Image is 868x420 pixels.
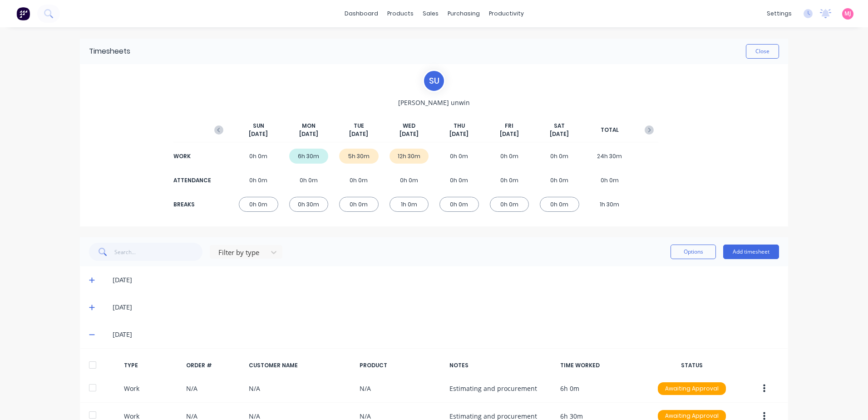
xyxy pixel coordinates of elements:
[500,130,519,138] span: [DATE]
[439,173,479,188] div: 0h 0m
[299,130,318,138] span: [DATE]
[249,130,268,138] span: [DATE]
[403,122,415,130] span: WED
[289,173,329,188] div: 0h 0m
[239,173,278,188] div: 0h 0m
[423,70,445,92] div: s u
[390,197,429,212] div: 1h 0m
[173,200,210,209] div: BREAKS
[762,7,796,20] div: settings
[124,361,179,370] div: TYPE
[540,173,579,188] div: 0h 0m
[383,7,418,20] div: products
[302,122,316,130] span: MON
[173,152,210,160] div: WORK
[449,130,469,138] span: [DATE]
[484,7,528,20] div: productivity
[540,197,579,212] div: 0h 0m
[658,382,726,395] div: Awaiting Approval
[439,149,479,164] div: 0h 0m
[540,149,579,164] div: 0h 0m
[253,122,264,130] span: SUN
[601,126,619,134] span: TOTAL
[418,7,443,20] div: sales
[113,302,779,312] div: [DATE]
[390,173,429,188] div: 0h 0m
[454,122,465,130] span: THU
[844,10,851,18] span: MJ
[439,197,479,212] div: 0h 0m
[289,197,329,212] div: 0h 30m
[114,243,203,261] input: Search...
[651,361,733,370] div: STATUS
[723,245,779,259] button: Add timesheet
[239,197,278,212] div: 0h 0m
[354,122,364,130] span: TUE
[390,149,429,164] div: 12h 30m
[590,197,630,212] div: 1h 30m
[89,46,130,57] div: Timesheets
[349,130,368,138] span: [DATE]
[339,173,379,188] div: 0h 0m
[360,361,442,370] div: PRODUCT
[490,197,529,212] div: 0h 0m
[554,122,565,130] span: SAT
[239,149,278,164] div: 0h 0m
[590,173,630,188] div: 0h 0m
[550,130,569,138] span: [DATE]
[398,98,470,107] span: [PERSON_NAME] unwin
[505,122,513,130] span: FRI
[671,245,716,259] button: Options
[490,173,529,188] div: 0h 0m
[560,361,643,370] div: TIME WORKED
[443,7,484,20] div: purchasing
[449,361,553,370] div: NOTES
[173,176,210,185] div: ATTENDANCE
[113,330,779,340] div: [DATE]
[113,275,779,285] div: [DATE]
[339,197,379,212] div: 0h 0m
[289,149,329,164] div: 6h 30m
[249,361,352,370] div: CUSTOMER NAME
[490,149,529,164] div: 0h 0m
[746,44,779,59] button: Close
[590,149,630,164] div: 24h 30m
[339,149,379,164] div: 5h 30m
[16,7,30,20] img: Factory
[340,7,383,20] a: dashboard
[837,389,859,411] iframe: Intercom live chat
[399,130,419,138] span: [DATE]
[186,361,242,370] div: ORDER #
